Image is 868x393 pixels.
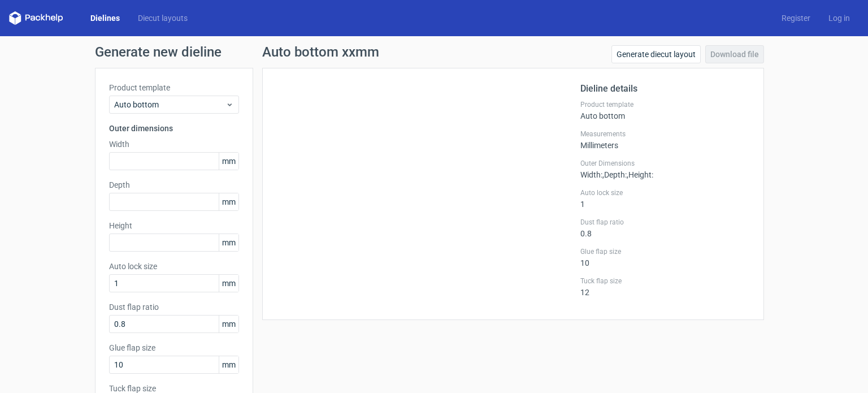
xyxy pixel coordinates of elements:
[580,188,750,209] div: 1
[580,277,750,286] label: Tuck flap size
[109,179,239,191] label: Depth
[95,45,773,59] h1: Generate new dieline
[580,100,750,120] div: Auto bottom
[81,12,129,24] a: Dielines
[611,45,701,63] a: Generate diecut layout
[772,12,819,24] a: Register
[262,45,379,59] h1: Auto bottom xxmm
[580,247,750,267] div: 10
[109,139,239,150] label: Width
[109,82,239,93] label: Product template
[219,193,238,210] span: mm
[580,129,750,150] div: Millimeters
[580,247,750,256] label: Glue flap size
[580,218,750,227] label: Dust flap ratio
[819,12,859,24] a: Log in
[109,342,239,353] label: Glue flap size
[129,12,197,24] a: Diecut layouts
[109,220,239,231] label: Height
[109,261,239,272] label: Auto lock size
[580,218,750,238] div: 0.8
[219,234,238,251] span: mm
[580,159,750,168] label: Outer Dimensions
[580,277,750,297] div: 12
[580,170,602,179] span: Width :
[219,275,238,292] span: mm
[109,123,239,134] h3: Outer dimensions
[109,301,239,313] label: Dust flap ratio
[602,170,627,179] span: , Depth :
[627,170,653,179] span: , Height :
[580,82,750,96] h2: Dieline details
[219,316,238,332] span: mm
[580,129,750,139] label: Measurements
[114,99,225,110] span: Auto bottom
[580,100,750,109] label: Product template
[219,356,238,373] span: mm
[219,153,238,170] span: mm
[580,188,750,197] label: Auto lock size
